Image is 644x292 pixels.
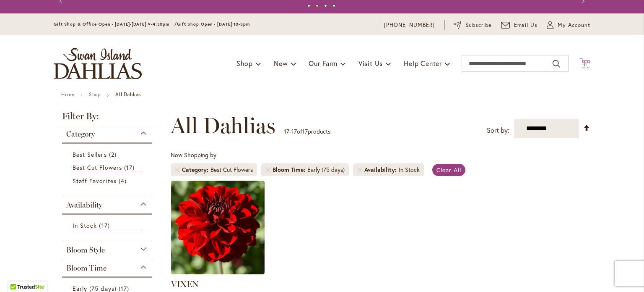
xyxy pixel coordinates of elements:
[514,21,538,29] span: Email Us
[384,21,435,29] a: [PHONE_NUMBER]
[73,177,117,185] span: Staff Favorites
[273,166,307,174] span: Bloom Time
[66,129,95,139] span: Category
[583,62,587,68] span: 11
[115,91,141,97] strong: All Dahlias
[364,166,399,174] span: Availability
[54,21,177,27] span: Gift Shop & Office Open - [DATE]-[DATE] 9-4:30pm /
[73,221,143,230] a: In Stock 17
[177,21,250,27] span: Gift Shop Open - [DATE] 10-3pm
[454,21,492,29] a: Subscribe
[332,4,335,7] button: 4 of 4
[124,163,137,172] span: 17
[119,176,129,185] span: 4
[73,176,143,185] a: Staff Favorites
[54,48,142,79] a: store logo
[236,59,253,68] span: Shop
[171,181,265,274] img: VIXEN
[73,150,143,159] a: Best Sellers
[66,245,105,255] span: Bloom Style
[54,112,160,125] strong: Filter By:
[436,166,461,174] span: Clear All
[465,21,492,29] span: Subscribe
[210,166,253,174] div: Best Cut Flowers
[302,127,308,135] span: 17
[274,59,288,68] span: New
[291,127,297,135] span: 17
[109,150,119,159] span: 2
[171,113,275,138] span: All Dahlias
[171,151,216,159] span: Now Shopping by
[358,59,383,68] span: Visit Us
[66,200,102,210] span: Availability
[580,58,590,69] button: 11
[73,163,143,172] a: Best Cut Flowers
[175,167,180,172] a: Remove Category Best Cut Flowers
[501,21,538,29] a: Email Us
[73,221,97,229] span: In Stock
[432,164,465,176] a: Clear All
[182,166,210,174] span: Category
[171,268,265,276] a: VIXEN
[89,91,101,97] a: Shop
[61,91,74,97] a: Home
[307,4,310,7] button: 1 of 4
[404,59,442,68] span: Help Center
[487,123,509,138] label: Sort by:
[73,163,122,171] span: Best Cut Flowers
[399,166,420,174] div: In Stock
[309,59,337,68] span: Our Farm
[284,127,289,135] span: 17
[73,150,107,158] span: Best Sellers
[171,279,199,289] a: VIXEN
[558,21,590,29] span: My Account
[265,167,270,172] a: Remove Bloom Time Early (75 days)
[324,4,327,7] button: 3 of 4
[66,263,106,273] span: Bloom Time
[99,221,112,230] span: 17
[307,166,345,174] div: Early (75 days)
[547,21,590,29] button: My Account
[357,167,362,172] a: Remove Availability In Stock
[6,262,30,286] iframe: Launch Accessibility Center
[284,125,330,138] p: - of products
[316,4,319,7] button: 2 of 4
